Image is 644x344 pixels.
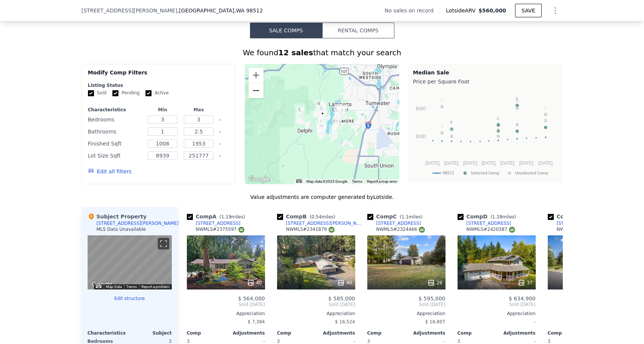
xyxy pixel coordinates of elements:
[367,220,421,226] a: [STREET_ADDRESS]
[247,174,271,184] a: Open this area in Google Maps (opens a new window)
[316,330,355,336] div: Adjustments
[82,7,177,14] span: [STREET_ADDRESS][PERSON_NAME]
[450,120,453,125] text: F
[218,142,221,145] button: Clear
[277,339,280,344] span: 3
[413,76,558,87] div: Price per Square Foot
[519,161,533,166] text: [DATE]
[509,227,515,233] img: NWMLS Logo
[88,114,143,125] div: Bedrooms
[247,279,262,286] div: 40
[367,302,445,308] span: Sold [DATE]
[446,7,478,14] span: Lotside ARV
[458,330,497,336] div: Comp
[467,226,515,233] div: NWMLS # 2420387
[307,214,338,220] span: ( miles)
[88,330,130,336] div: Characteristics
[406,330,445,336] div: Adjustments
[187,220,241,226] a: [STREET_ADDRESS]
[544,118,547,123] text: D
[112,90,118,96] input: Pending
[548,3,563,18] button: Show Options
[515,4,541,17] button: SAVE
[187,213,248,220] div: Comp A
[367,330,406,336] div: Comp
[311,214,321,220] span: 0.54
[458,311,536,317] div: Appreciation
[376,220,421,226] div: [STREET_ADDRESS]
[88,296,172,302] button: Edit structure
[352,179,362,183] a: Terms (opens in new tab)
[196,220,241,226] div: [STREET_ADDRESS]
[88,235,172,289] div: Map
[187,330,226,336] div: Comp
[515,99,518,104] text: H
[182,107,215,113] div: Max
[367,339,370,344] span: 3
[367,213,426,220] div: Comp C
[158,238,169,249] button: Toggle fullscreen view
[334,104,342,117] div: 4033 60th Ave SW
[247,174,271,184] img: Google
[497,122,499,127] text: B
[88,90,94,96] input: Sold
[518,279,532,286] div: 37
[397,214,425,220] span: ( miles)
[509,296,535,302] span: $ 634,900
[367,179,397,183] a: Report a map error
[538,161,553,166] text: [DATE]
[335,319,355,324] span: $ 16,524
[296,106,304,119] div: 6511 Canyon Ct SW
[250,23,322,38] button: Sale Comps
[425,319,445,324] span: $ 16,807
[146,107,179,113] div: Min
[557,226,605,233] div: NWMLS # 2365615
[488,214,519,220] span: ( miles)
[557,220,602,226] div: [STREET_ADDRESS]
[278,48,313,57] strong: 12 sales
[88,90,107,96] label: Sold
[296,179,302,183] button: Keyboard shortcuts
[234,8,263,14] span: , WA 98512
[458,339,461,344] span: 3
[96,285,101,288] button: Keyboard shortcuts
[248,319,265,324] span: $ 7,384
[89,280,114,289] img: Google
[217,214,248,220] span: ( miles)
[249,68,264,83] button: Zoom in
[441,98,442,102] text: I
[467,220,511,226] div: [STREET_ADDRESS]
[450,127,453,132] text: K
[444,161,458,166] text: [DATE]
[88,138,143,149] div: Finished Sqft
[402,214,409,220] span: 1.1
[277,220,364,226] a: [STREET_ADDRESS][PERSON_NAME]
[89,280,114,289] a: Open this area in Google Maps (opens a new window)
[221,214,232,220] span: 1.19
[548,339,551,344] span: 3
[82,47,563,58] div: We found that match your search
[277,330,316,336] div: Comp
[106,284,122,289] button: Map Data
[548,302,626,308] span: Sold [DATE]
[544,106,547,110] text: L
[249,83,264,98] button: Zoom out
[318,110,327,123] div: 5140 Kinney Rd SW
[376,226,425,233] div: NWMLS # 2324466
[458,317,536,327] div: -
[413,69,558,76] div: Median Sale
[322,23,394,38] button: Rental Comps
[88,107,143,113] div: Characteristics
[337,279,352,286] div: 40
[187,311,265,317] div: Appreciation
[187,302,265,308] span: Sold [DATE]
[97,226,146,232] div: MLS Data Unavailable
[418,296,445,302] span: $ 595,000
[218,118,221,121] button: Clear
[516,122,519,127] text: A
[497,330,536,336] div: Adjustments
[367,311,445,317] div: Appreciation
[317,117,325,130] div: 7427 Greenridge St SW
[415,134,426,139] text: $300
[88,235,172,289] div: Street View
